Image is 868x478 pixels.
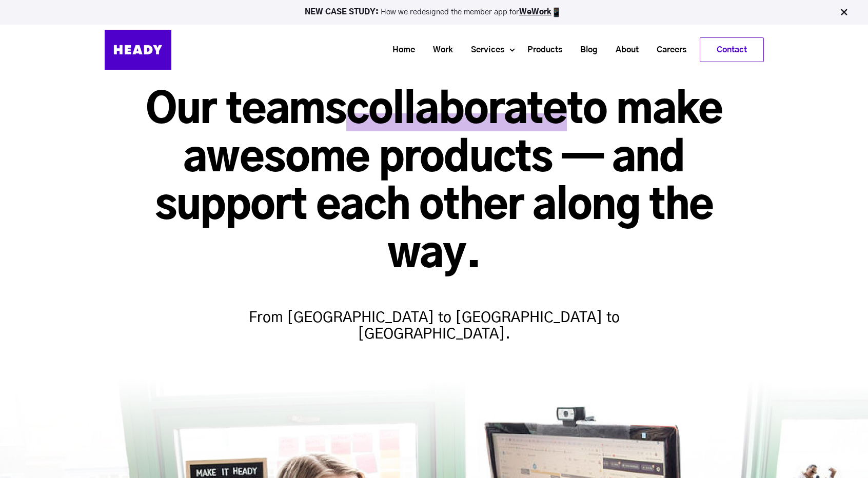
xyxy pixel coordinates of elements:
[234,289,634,343] h4: From [GEOGRAPHIC_DATA] to [GEOGRAPHIC_DATA] to [GEOGRAPHIC_DATA].
[105,87,764,279] h1: Our teams to make awesome products — and support each other along the way.
[603,41,644,59] a: About
[420,41,458,59] a: Work
[567,41,603,59] a: Blog
[346,90,567,131] span: collaborate
[515,41,567,59] a: Products
[551,7,562,17] img: app emoji
[380,41,420,59] a: Home
[519,8,551,16] a: WeWork
[458,41,509,59] a: Services
[644,41,692,59] a: Careers
[5,7,863,17] p: How we redesigned the member app for
[839,7,849,17] img: Close Bar
[105,30,171,70] img: Heady_Logo_Web-01 (1)
[305,8,381,16] strong: NEW CASE STUDY:
[182,37,764,62] div: Navigation Menu
[700,38,763,62] a: Contact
